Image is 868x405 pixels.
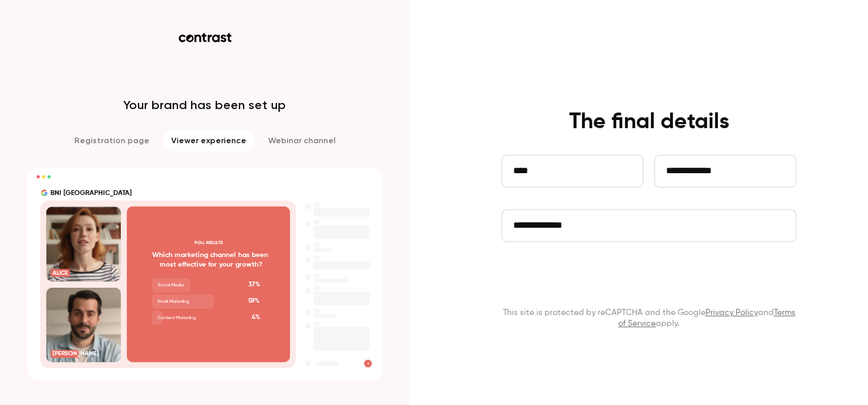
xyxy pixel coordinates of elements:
[163,130,255,151] li: Viewer experience
[706,309,758,317] a: Privacy Policy
[569,108,729,136] h4: The final details
[260,130,344,151] li: Webinar channel
[66,130,158,151] li: Registration page
[618,309,796,328] a: Terms of Service
[502,264,796,297] button: Continue
[502,307,796,329] p: This site is protected by reCAPTCHA and the Google and apply.
[124,97,286,113] p: Your brand has been set up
